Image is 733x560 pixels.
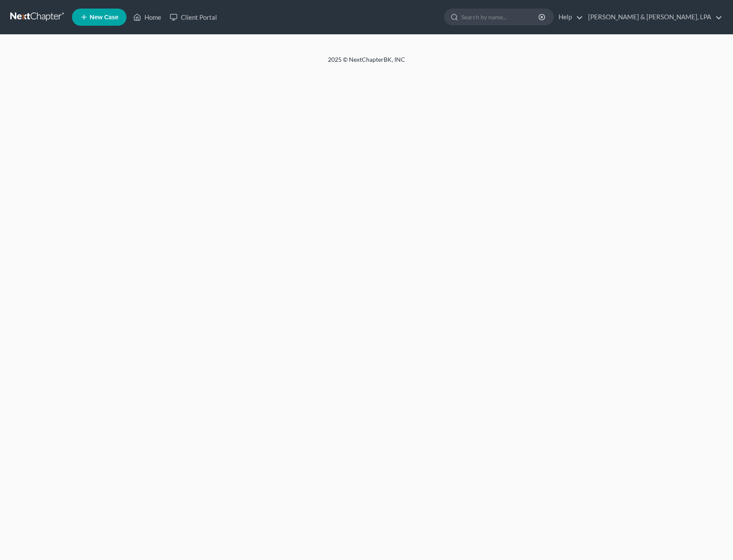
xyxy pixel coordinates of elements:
[165,9,221,25] a: Client Portal
[122,55,611,71] div: 2025 © NextChapterBK, INC
[90,14,118,21] span: New Case
[461,9,540,25] input: Search by name...
[554,9,583,25] a: Help
[129,9,165,25] a: Home
[584,9,722,25] a: [PERSON_NAME] & [PERSON_NAME], LPA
